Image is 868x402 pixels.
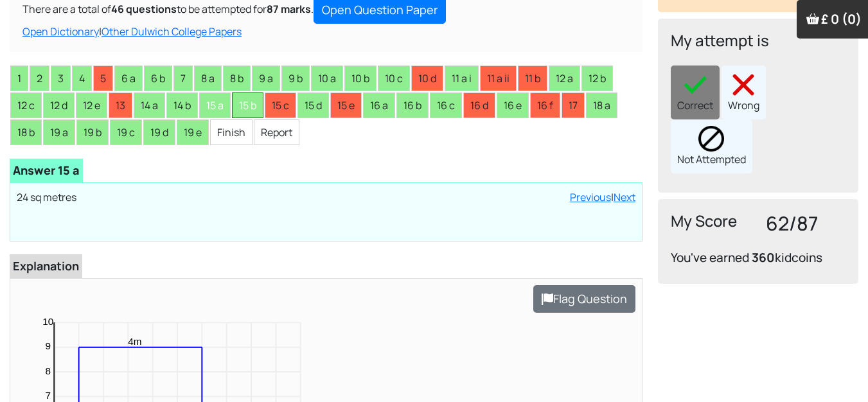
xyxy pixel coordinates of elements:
div: | [22,24,630,39]
li: 12 b [581,66,613,91]
div: | [570,189,635,205]
a: Next [614,190,635,204]
img: Your items in the shopping basket [806,12,819,25]
li: 10 b [344,66,376,91]
li: 6 a [114,66,143,91]
li: 6 b [144,66,172,91]
li: 16 f [530,92,560,118]
a: Open Dictionary [22,24,99,39]
li: 19 b [76,119,109,145]
li: 19 e [177,119,209,145]
li: 18 b [10,119,42,145]
b: 87 marks [267,2,311,16]
li: Report [254,119,299,145]
li: 15 c [265,92,296,118]
li: 12 c [10,92,42,118]
h3: 62/87 [766,212,846,235]
li: 16 d [463,92,495,118]
li: 1 [10,66,28,91]
li: 10 a [311,66,343,91]
li: 14 a [134,92,165,118]
h4: You've earned kidcoins [671,250,846,265]
li: 13 [109,92,132,118]
text: 4m [128,336,141,347]
li: 17 [562,92,585,118]
text: 8 [45,365,51,376]
img: block.png [698,126,724,152]
li: 9 a [252,66,280,91]
li: 15 d [297,92,329,118]
a: Previous [570,190,611,204]
h4: My attempt is [671,31,846,50]
li: 15 a [199,92,231,118]
li: 10 d [411,66,443,91]
li: 19 a [43,119,75,145]
li: 19 d [143,119,175,145]
li: 12 d [43,92,75,118]
li: 5 [93,66,113,91]
li: 11 b [518,66,547,91]
b: 360 [752,249,775,266]
div: Wrong [722,66,766,119]
li: 7 [173,66,193,91]
li: 9 b [281,66,310,91]
span: £ 0 (0) [821,10,862,28]
li: 8 a [194,66,222,91]
button: Flag Question [533,285,635,313]
li: Finish [210,119,252,145]
li: 12 a [549,66,580,91]
li: 15 b [232,92,263,118]
li: 14 b [166,92,198,118]
li: 16 b [396,92,429,118]
li: 16 c [430,92,462,118]
p: 24 sq metres [17,189,635,205]
li: 18 a [586,92,617,118]
li: 15 e [330,92,362,118]
li: 2 [30,66,49,91]
b: 46 questions [111,2,177,16]
li: 12 e [76,92,107,118]
img: cross40x40.png [731,72,756,98]
li: 4 [72,66,92,91]
li: 8 b [223,66,251,91]
a: Other Dulwich College Papers [102,24,242,39]
li: 11 a ii [480,66,517,91]
text: 10 [42,317,53,328]
b: Answer 15 a [13,162,80,178]
h4: My Score [671,212,750,231]
li: 19 c [110,119,142,145]
li: 10 c [378,66,410,91]
li: 3 [51,66,71,91]
b: Explanation [13,258,79,274]
li: 16 e [497,92,529,118]
text: 9 [45,341,51,352]
li: 11 a i [445,66,479,91]
li: 16 a [363,92,395,118]
text: 7 [45,390,51,401]
div: Not Attempted [671,119,752,173]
